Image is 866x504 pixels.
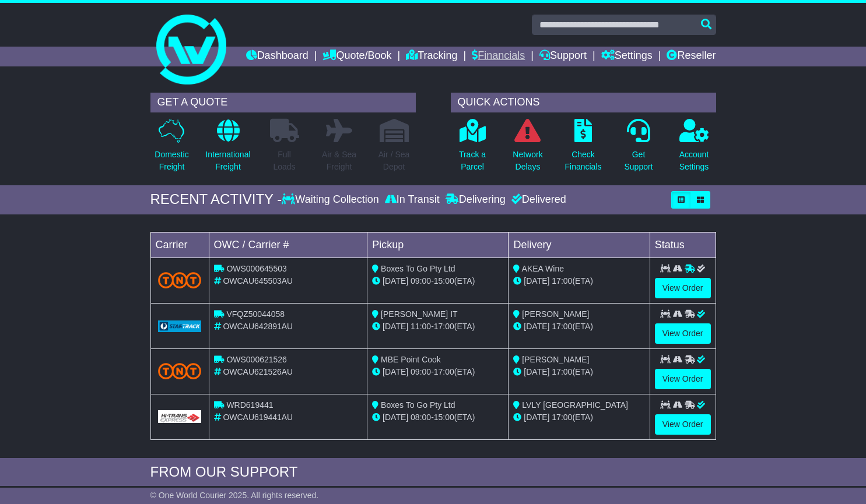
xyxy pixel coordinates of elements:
a: Quote/Book [322,47,391,66]
span: 09:00 [411,276,431,286]
span: 11:00 [411,322,431,331]
span: [DATE] [524,276,549,286]
span: OWS000621526 [226,355,287,364]
a: Dashboard [246,47,308,66]
img: GetCarrierServiceLogo [158,320,202,332]
p: Full Loads [270,149,299,173]
span: [DATE] [524,413,549,422]
a: DomesticFreight [154,118,189,179]
div: (ETA) [513,320,644,333]
a: Tracking [406,47,457,66]
a: Track aParcel [458,118,486,179]
span: [PERSON_NAME] [522,309,589,319]
div: (ETA) [513,366,644,378]
a: AccountSettings [679,118,710,179]
p: Check Financials [565,149,601,173]
span: 15:00 [434,413,454,422]
td: Status [650,232,716,258]
a: Financials [472,47,525,66]
a: NetworkDelays [512,118,543,179]
img: TNT_Domestic.png [158,272,202,288]
p: Air / Sea Depot [378,149,410,173]
span: © One World Courier 2025. All rights reserved. [150,491,319,500]
span: OWS000645503 [226,264,287,273]
p: Air & Sea Freight [322,149,356,173]
td: Carrier [150,232,209,258]
span: [DATE] [524,322,549,331]
span: 17:00 [434,367,454,376]
div: In Transit [382,193,443,206]
span: WRD619441 [226,400,273,410]
a: View Order [655,369,711,389]
div: (ETA) [513,275,644,287]
div: Waiting Collection [282,193,381,206]
p: Domestic Freight [155,149,188,173]
span: 17:00 [434,322,454,331]
div: GET A QUOTE [150,93,416,112]
span: OWCAU645503AU [223,276,293,286]
a: Support [539,47,587,66]
a: Settings [601,47,653,66]
a: CheckFinancials [564,118,602,179]
p: Get Support [624,149,653,173]
div: - (ETA) [372,275,503,287]
a: InternationalFreight [205,118,251,179]
span: Boxes To Go Pty Ltd [381,400,455,410]
p: Network Delays [513,149,542,173]
span: AKEA Wine [522,264,564,273]
span: 17:00 [552,367,572,376]
span: OWCAU619441AU [223,413,293,422]
span: 09:00 [411,367,431,376]
a: View Order [655,323,711,344]
span: OWCAU642891AU [223,322,293,331]
span: 17:00 [552,413,572,422]
img: GetCarrierServiceLogo [158,410,202,423]
p: Track a Parcel [459,149,486,173]
span: 15:00 [434,276,454,286]
div: - (ETA) [372,320,503,333]
span: [DATE] [383,367,408,376]
div: - (ETA) [372,366,503,378]
img: TNT_Domestic.png [158,363,202,379]
td: Delivery [509,232,650,258]
div: Delivered [509,193,566,206]
span: [DATE] [524,367,549,376]
span: [PERSON_NAME] IT [381,309,457,319]
div: (ETA) [513,411,644,424]
div: Delivering [443,193,509,206]
span: [PERSON_NAME] [522,355,589,364]
span: Boxes To Go Pty Ltd [381,264,455,273]
div: - (ETA) [372,411,503,424]
span: [DATE] [383,322,408,331]
a: View Order [655,414,711,435]
td: OWC / Carrier # [209,232,367,258]
div: RECENT ACTIVITY - [150,191,282,208]
span: VFQZ50044058 [226,309,285,319]
a: Reseller [667,47,716,66]
span: LVLY [GEOGRAPHIC_DATA] [522,400,628,410]
a: GetSupport [623,118,653,179]
p: International Freight [205,149,250,173]
a: View Order [655,278,711,298]
span: [DATE] [383,276,408,286]
span: 17:00 [552,276,572,286]
span: 17:00 [552,322,572,331]
p: Account Settings [679,149,709,173]
span: OWCAU621526AU [223,367,293,376]
td: Pickup [367,232,509,258]
div: QUICK ACTIONS [451,93,716,112]
div: FROM OUR SUPPORT [150,464,716,481]
span: 08:00 [411,413,431,422]
span: MBE Point Cook [381,355,441,364]
span: [DATE] [383,413,408,422]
